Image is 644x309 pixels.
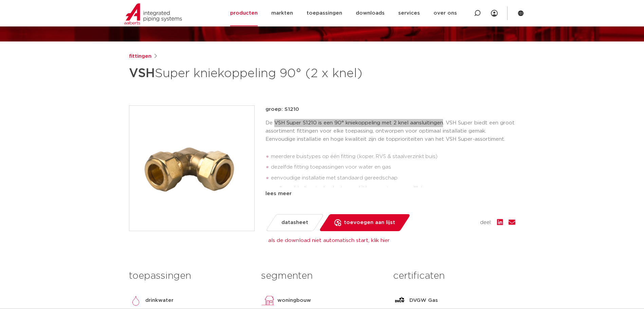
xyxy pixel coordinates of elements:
[271,184,515,194] li: snelle verbindingstechnologie waarbij her-montage mogelijk is
[480,219,492,227] span: deel:
[129,269,251,283] h3: toepassingen
[261,269,383,283] h3: segmenten
[265,105,515,114] p: groep: S1210
[129,63,384,84] h1: Super kniekoppeling 90° (2 x knel)
[393,269,515,283] h3: certificaten
[344,217,395,228] span: toevoegen aan lijst
[261,294,275,307] img: woningbouw
[393,294,407,307] img: DVGW Gas
[281,217,308,228] span: datasheet
[265,214,324,231] a: datasheet
[271,151,515,162] li: meerdere buistypes op één fitting (koper, RVS & staalverzinkt buis)
[145,296,173,305] p: drinkwater
[129,52,151,61] a: fittingen
[268,238,390,243] a: als de download niet automatisch start, klik hier
[129,294,143,307] img: drinkwater
[265,119,515,143] p: De VSH Super S1210 is een 90° kniekoppeling met 2 knel aansluitingen. VSH Super biedt een groot a...
[265,190,515,198] div: lees meer
[129,106,254,231] img: Product Image for VSH Super kniekoppeling 90° (2 x knel)
[277,296,311,305] p: woningbouw
[271,162,515,173] li: dezelfde fitting toepassingen voor water en gas
[271,173,515,184] li: eenvoudige installatie met standaard gereedschap
[129,67,155,80] strong: VSH
[409,296,438,305] p: DVGW Gas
